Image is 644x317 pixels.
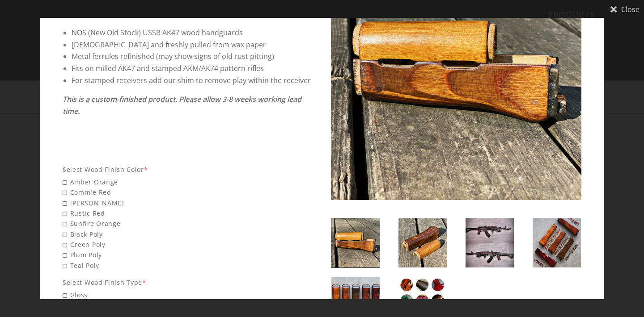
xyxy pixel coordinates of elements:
[63,218,313,229] span: Sunfire Orange
[72,39,313,51] li: [DEMOGRAPHIC_DATA] and freshly pulled from wax paper
[63,260,313,271] span: Teal Poly
[398,218,447,267] img: Russian AK47 Handguard
[63,290,313,300] span: Gloss
[72,63,313,75] li: Fits on milled AK47 and stamped AKM/AK74 pattern rifles
[72,75,311,85] span: For stamped receivers add our shim to remove play within the receiver
[63,187,313,197] span: Commie Red
[533,218,581,267] img: Russian AK47 Handguard
[331,218,380,267] img: Russian AK47 Handguard
[63,239,313,250] span: Green Poly
[63,198,313,208] span: [PERSON_NAME]
[63,177,313,187] span: Amber Orange
[63,277,313,288] div: Select Wood Finish Type
[72,50,313,63] li: Metal ferrules refinished (may show signs of old rust pitting)
[63,208,313,218] span: Rustic Red
[621,6,640,13] span: Close
[63,250,313,260] span: Plum Poly
[63,164,313,175] div: Select Wood Finish Color
[466,218,514,267] img: Russian AK47 Handguard
[72,27,313,39] li: NOS (New Old Stock) USSR AK47 wood handguards
[63,229,313,239] span: Black Poly
[63,94,301,116] em: This is a custom-finished product. Please allow 3-8 weeks working lead time.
